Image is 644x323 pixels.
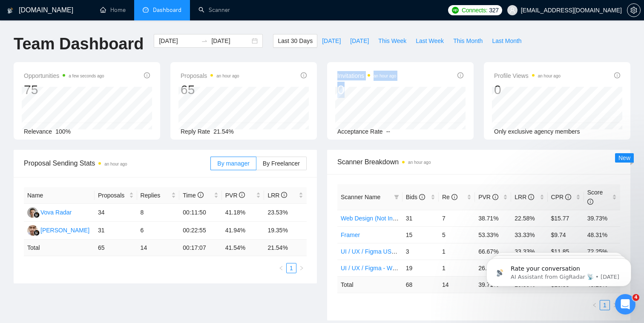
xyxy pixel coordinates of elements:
[408,160,431,165] time: an hour ago
[264,204,307,222] td: 23.53%
[95,222,137,240] td: 31
[589,300,600,310] button: left
[610,300,620,310] button: right
[511,210,547,226] td: 22.58%
[610,300,620,310] li: Next Page
[402,260,439,276] td: 19
[452,7,459,14] img: upwork-logo.png
[337,128,383,135] span: Acceptance Rate
[144,72,150,78] span: info-circle
[439,260,475,276] td: 1
[322,36,341,46] span: [DATE]
[40,226,89,235] div: [PERSON_NAME]
[27,226,89,233] a: AI[PERSON_NAME]
[179,240,222,256] td: 00:17:07
[350,36,369,46] span: [DATE]
[341,265,469,272] a: UI / UX / Figma - Worldwide [[PERSON_NAME]]
[24,71,104,81] span: Opportunities
[225,192,245,199] span: PVR
[286,263,296,273] li: 1
[276,263,286,273] li: Previous Page
[374,74,396,78] time: an hour ago
[27,207,38,218] img: VR
[439,210,475,226] td: 7
[100,6,126,14] a: homeHome
[584,226,620,243] td: 48.31%
[95,204,137,222] td: 34
[278,36,313,46] span: Last 30 Days
[337,276,402,293] td: Total
[24,187,95,204] th: Name
[439,243,475,260] td: 1
[181,82,239,98] div: 65
[14,34,144,54] h1: Team Dashboard
[627,7,641,14] a: setting
[153,6,181,14] span: Dashboard
[337,157,620,167] span: Scanner Breakdown
[222,204,264,222] td: 41.18%
[273,34,317,48] button: Last 30 Days
[457,72,463,78] span: info-circle
[34,212,40,218] img: gigradar-bm.png
[40,208,72,217] div: Vova Radar
[143,7,149,13] span: dashboard
[27,225,38,236] img: AI
[528,194,534,200] span: info-circle
[69,74,104,78] time: a few seconds ago
[402,226,439,243] td: 15
[24,240,95,256] td: Total
[264,222,307,240] td: 19.35%
[296,263,307,273] button: right
[137,222,180,240] td: 6
[98,191,127,200] span: Proposals
[301,72,307,78] span: info-circle
[287,263,296,273] a: 1
[494,82,561,98] div: 0
[27,209,72,215] a: VRVova Radar
[34,230,40,236] img: gigradar-bm.png
[345,34,374,48] button: [DATE]
[181,71,239,81] span: Proposals
[179,222,222,240] td: 00:22:55
[565,194,571,200] span: info-circle
[589,300,600,310] li: Previous Page
[159,36,198,46] input: Start date
[451,194,457,200] span: info-circle
[378,36,406,46] span: This Week
[337,71,396,81] span: Invitations
[24,82,104,98] div: 75
[222,222,264,240] td: 41.94%
[494,71,561,81] span: Profile Views
[183,192,203,199] span: Time
[614,72,620,78] span: info-circle
[179,204,222,222] td: 00:11:50
[453,36,483,46] span: This Month
[201,37,208,44] span: swap-right
[474,240,644,300] iframe: Intercom notifications message
[263,160,300,167] span: By Freelancer
[511,226,547,243] td: 33.33%
[198,192,204,198] span: info-circle
[600,300,610,310] li: 1
[7,4,13,17] img: logo
[201,37,208,44] span: to
[494,128,580,135] span: Only exclusive agency members
[276,263,286,273] button: left
[492,36,521,46] span: Last Month
[198,6,230,14] a: searchScanner
[141,191,170,200] span: Replies
[515,194,534,200] span: LRR
[551,194,571,200] span: CPR
[475,210,511,226] td: 38.71%
[402,210,439,226] td: 31
[216,74,239,78] time: an hour ago
[587,189,603,205] span: Score
[55,128,71,135] span: 100%
[478,194,498,200] span: PVR
[462,6,487,15] span: Connects:
[392,191,401,203] span: filter
[341,232,360,238] a: Framer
